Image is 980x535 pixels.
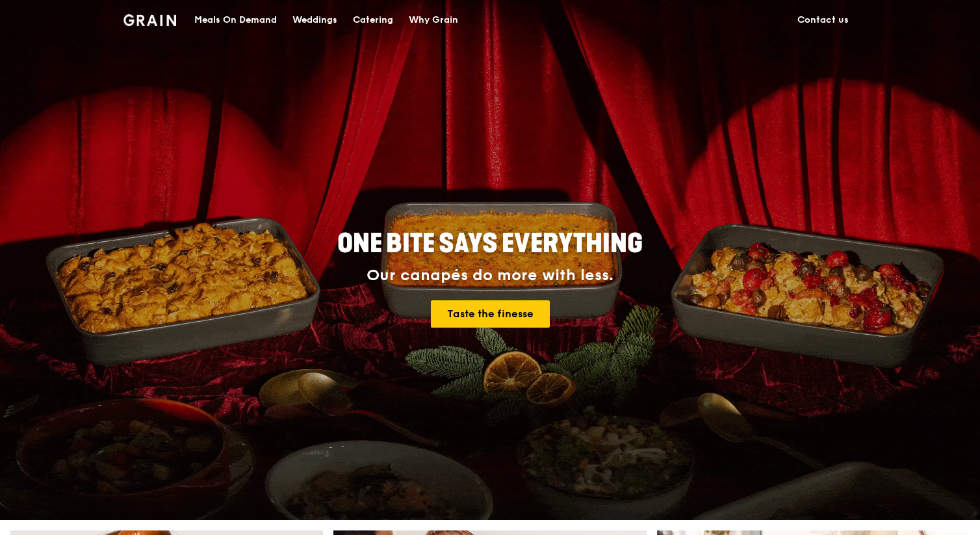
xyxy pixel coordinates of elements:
[401,1,466,40] a: Why Grain
[353,1,393,40] div: Catering
[123,14,176,26] img: Grain
[194,1,277,40] div: Meals On Demand
[790,1,857,40] a: Contact us
[256,267,724,285] div: Our canapés do more with less.
[285,1,345,40] a: Weddings
[345,1,401,40] a: Catering
[409,1,458,40] div: Why Grain
[431,300,550,328] a: Taste the finesse
[292,1,337,40] div: Weddings
[337,228,643,259] span: ONE BITE SAYS EVERYTHING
